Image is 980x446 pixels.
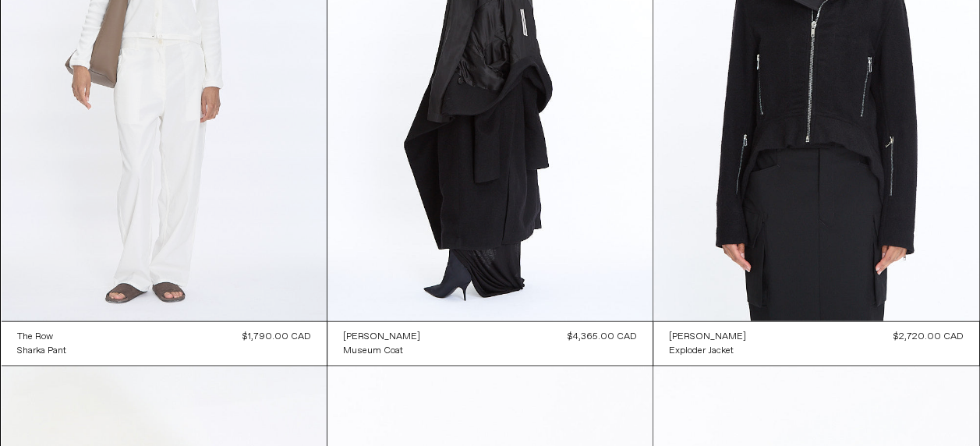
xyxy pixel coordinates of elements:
div: $4,365.00 CAD [568,329,637,343]
div: The Row [17,330,53,343]
div: Exploder Jacket [669,344,734,357]
a: [PERSON_NAME] [669,329,746,343]
a: [PERSON_NAME] [343,329,420,343]
div: $1,790.00 CAD [242,329,311,343]
div: Sharka Pant [17,344,66,357]
div: $2,720.00 CAD [893,329,964,343]
a: Sharka Pant [17,343,66,357]
a: Exploder Jacket [669,343,746,357]
a: The Row [17,329,66,343]
a: Museum Coat [343,343,420,357]
div: Museum Coat [343,344,403,357]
